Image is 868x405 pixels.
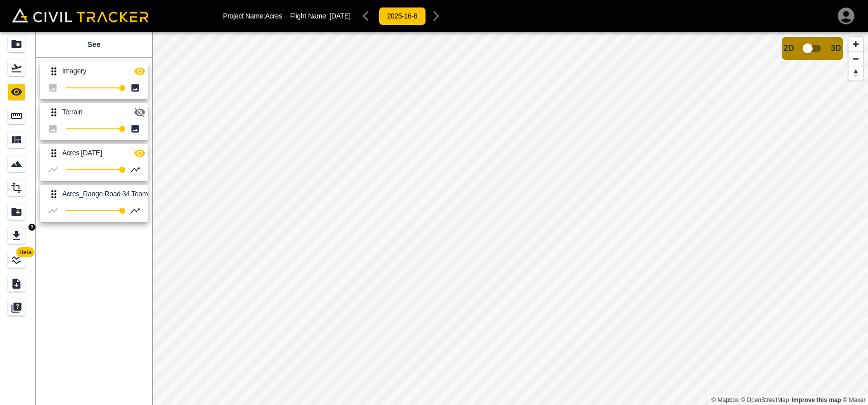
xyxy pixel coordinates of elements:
a: Map feedback [792,397,841,404]
button: Zoom out [849,51,863,66]
p: Flight Name: [290,12,351,20]
canvas: Map [152,32,868,405]
button: 2025-16-8 [379,7,426,25]
a: OpenStreetMap [741,397,789,404]
span: 3D [831,44,841,53]
button: Zoom in [849,37,863,51]
span: [DATE] [330,12,351,20]
a: Maxar [843,397,866,404]
a: Mapbox [711,397,739,404]
p: Project Name: Acres [223,12,282,20]
button: Reset bearing to north [849,66,863,80]
span: 2D [784,44,794,53]
img: Civil Tracker [12,8,149,22]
